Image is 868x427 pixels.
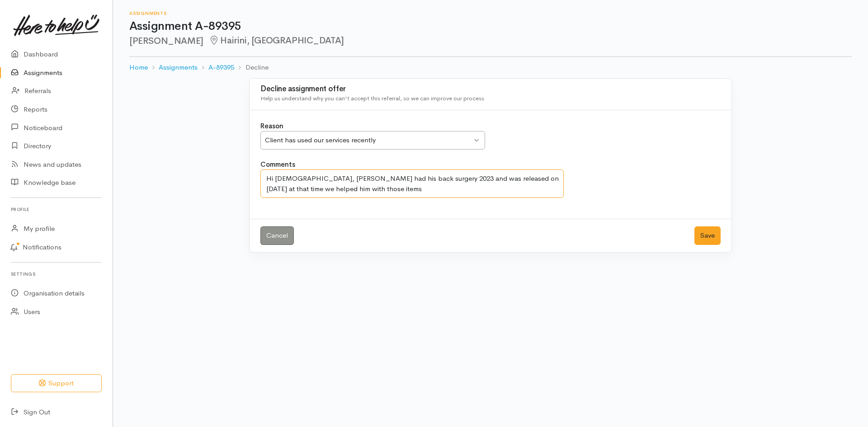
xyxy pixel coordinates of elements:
[260,226,294,245] a: Cancel
[129,62,148,73] a: Home
[159,62,198,73] a: Assignments
[209,35,344,46] span: Hairini, [GEOGRAPHIC_DATA]
[11,203,102,216] h6: Profile
[260,85,721,94] h3: Decline assignment offer
[694,226,721,245] button: Save
[260,94,484,102] span: Help us understand why you can't accept this referral, so we can improve our process
[234,62,268,73] li: Decline
[208,62,234,73] a: A-89395
[129,57,852,78] nav: breadcrumb
[260,121,283,131] label: Reason
[129,36,852,46] h2: [PERSON_NAME]
[265,135,472,145] div: Client has used our services recently
[129,20,852,33] h1: Assignment A-89395
[11,374,102,393] button: Support
[11,268,102,280] h6: Settings
[129,11,852,16] h6: Assignments
[260,160,295,170] label: Comments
